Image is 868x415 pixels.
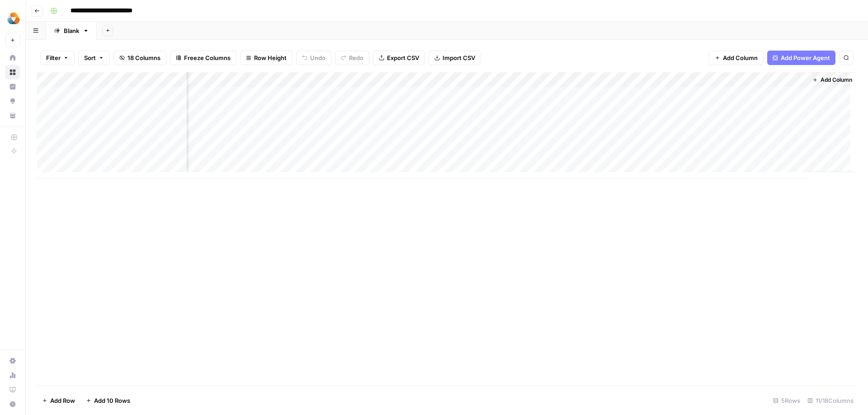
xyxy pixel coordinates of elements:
button: Undo [296,51,331,65]
span: Freeze Columns [184,53,231,62]
a: Usage [5,368,20,382]
button: Freeze Columns [170,51,236,65]
button: Help + Support [5,397,20,411]
div: Blank [64,26,79,35]
span: Export CSV [387,53,419,62]
button: Add Power Agent [767,51,835,65]
button: Add Column [709,51,764,65]
button: Import CSV [429,51,481,65]
button: 18 Columns [113,51,166,65]
span: 18 Columns [127,53,160,62]
span: Add Power Agent [781,53,830,62]
a: Browse [5,65,20,79]
span: Add Column [723,53,758,62]
div: 5 Rows [769,393,804,408]
a: Blank [46,22,97,40]
span: Import CSV [443,53,475,62]
span: Add Row [50,396,75,405]
a: Opportunities [5,94,20,108]
img: Milengo Logo [5,10,22,27]
button: Sort [78,51,110,65]
button: Workspace: Milengo [5,7,20,30]
button: Filter [40,51,75,65]
button: Add Column [809,74,856,86]
button: Add 10 Rows [80,393,136,408]
span: Add Column [821,76,852,84]
a: Learning Hub [5,382,20,397]
span: Add 10 Rows [94,396,130,405]
button: Export CSV [373,51,425,65]
a: Settings [5,354,20,368]
button: Redo [335,51,369,65]
span: Row Height [254,53,287,62]
a: Insights [5,79,20,94]
span: Sort [84,53,96,62]
button: Add Row [37,393,80,408]
span: Redo [349,53,363,62]
button: Row Height [240,51,292,65]
span: Undo [310,53,325,62]
div: 11/18 Columns [804,393,857,408]
span: Filter [46,53,61,62]
a: Home [5,51,20,65]
a: Your Data [5,108,20,123]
